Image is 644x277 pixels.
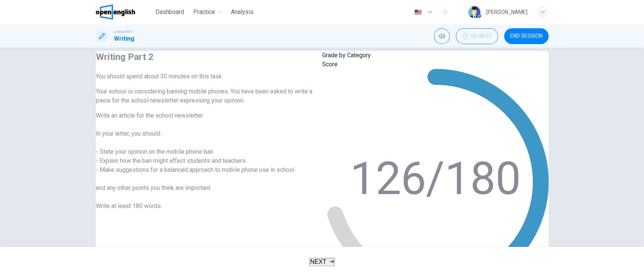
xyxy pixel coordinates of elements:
div: [PERSON_NAME] [486,8,527,17]
button: 00:48:52 [456,28,498,44]
span: Linguaskill [114,29,132,34]
h1: Writing [114,34,134,43]
h6: Your school is considering banning mobile phones. You have been asked to write a piece for the sc... [96,87,322,105]
h6: You should spend about 30 minutes on this task [96,72,322,81]
button: END SESSION [504,28,549,44]
span: END SESSION [510,33,543,39]
text: 126/180 [350,152,521,205]
img: en [413,9,423,15]
button: Practice [190,5,225,19]
button: Analysis [228,5,257,19]
div: Hide [456,28,498,44]
span: Score [322,61,338,68]
div: Mute [434,28,450,44]
span: Dashboard [155,8,184,17]
span: NEXT [310,259,326,265]
img: Profile picture [468,6,480,18]
button: Dashboard [152,5,187,19]
h6: Write an article for the school newsletter. In your letter, you should: - State your opinion on t... [96,111,322,211]
h4: Writing Part 2 [96,51,322,63]
span: 00:48:52 [471,33,492,39]
img: OpenEnglish logo [96,5,135,20]
button: NEXT [309,258,335,266]
span: Practice [193,8,215,17]
a: OpenEnglish logo [96,5,153,20]
span: Analysis [231,8,254,17]
p: Grade by Category [322,51,549,60]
